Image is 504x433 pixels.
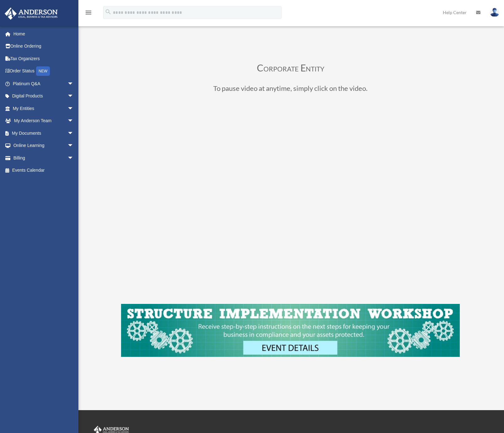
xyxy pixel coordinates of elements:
[3,8,60,20] img: Anderson Advisors Platinum Portal
[67,115,80,128] span: arrow_drop_down
[490,8,499,17] img: User Pic
[85,11,92,16] a: menu
[121,85,460,95] h3: To pause video at anytime, simply click on the video.
[4,152,83,164] a: Billingarrow_drop_down
[105,8,112,15] i: search
[4,102,83,115] a: My Entitiesarrow_drop_down
[4,139,83,152] a: Online Learningarrow_drop_down
[36,66,50,76] div: NEW
[121,104,460,295] iframe: 250210 - Corporate Binder Review V2
[67,139,80,152] span: arrow_drop_down
[85,9,92,16] i: menu
[4,164,83,177] a: Events Calendar
[4,77,83,90] a: Platinum Q&Aarrow_drop_down
[4,90,83,102] a: Digital Productsarrow_drop_down
[67,77,80,90] span: arrow_drop_down
[4,28,83,40] a: Home
[67,102,80,115] span: arrow_drop_down
[67,127,80,140] span: arrow_drop_down
[4,127,83,139] a: My Documentsarrow_drop_down
[4,40,83,53] a: Online Ordering
[67,90,80,103] span: arrow_drop_down
[257,62,324,73] span: Corporate Entity
[4,65,83,78] a: Order StatusNEW
[4,52,83,65] a: Tax Organizers
[4,115,83,127] a: My Anderson Teamarrow_drop_down
[67,152,80,164] span: arrow_drop_down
